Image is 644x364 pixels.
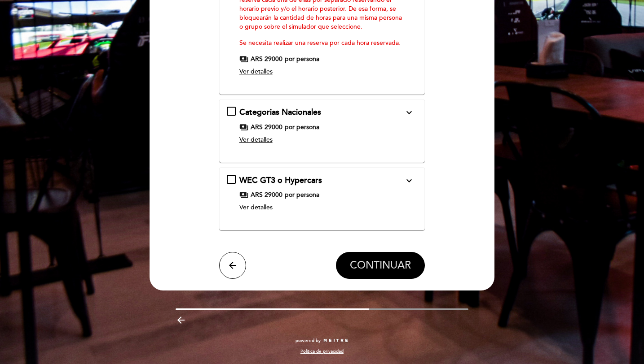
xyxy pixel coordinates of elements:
span: Ver detalles [239,204,273,211]
span: Ver detalles [239,136,273,143]
a: powered by [296,338,348,344]
button: CONTINUAR [336,252,425,279]
span: ARS 29000 [251,191,282,199]
span: por persona [285,191,319,199]
button: arrow_back [219,252,246,279]
i: arrow_backward [176,315,186,325]
span: por persona [285,55,319,64]
span: ARS 29000 [251,55,282,64]
span: powered by [296,338,321,344]
a: Política de privacidad [300,348,344,355]
i: expand_more [404,107,415,118]
span: payments [239,123,248,132]
md-checkbox: WEC GT3 o Hypercars expand_more Experiencia válida para 1 hora. (LLEGAR 15 MIS ANTES DEL TURNO PA... [227,175,418,216]
span: por persona [285,123,319,132]
span: payments [239,191,248,199]
button: expand_more [401,175,417,186]
span: Ver detalles [239,68,273,75]
span: WEC GT3 o Hypercars [239,175,322,185]
i: expand_more [404,175,415,186]
button: expand_more [401,107,417,118]
md-checkbox: Categorias Nacionales expand_more Experiencia válida para 1 hora. Experiencia válida para 1 hora.... [227,107,418,148]
i: arrow_back [227,260,238,271]
img: MEITRE [323,338,348,343]
span: payments [239,55,248,64]
span: ARS 29000 [251,123,282,132]
span: CONTINUAR [350,259,411,272]
span: Se necesita realizar una reserva por cada hora reservada. [239,39,401,47]
span: Categorias Nacionales [239,107,321,117]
